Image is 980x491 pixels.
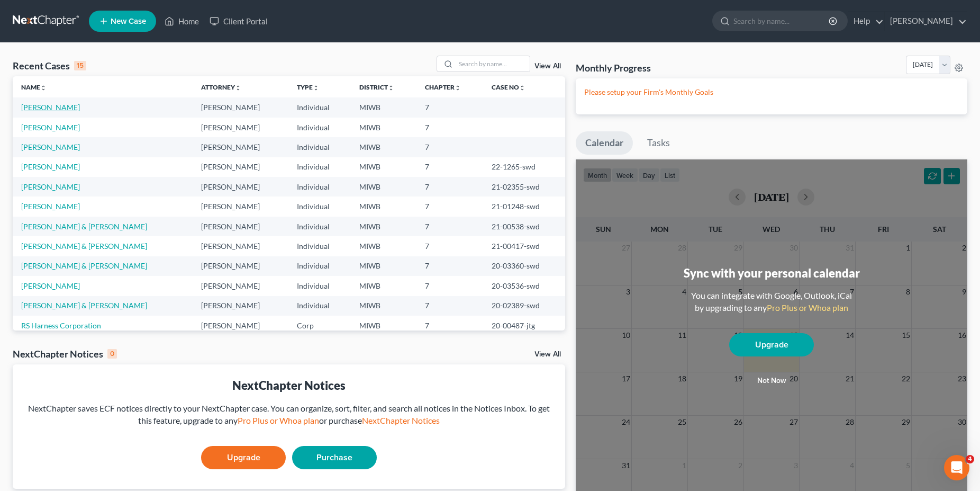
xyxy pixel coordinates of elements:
a: Pro Plus or Whoa plan [238,415,319,425]
td: Individual [288,177,351,197]
td: 20-03536-swd [483,276,565,296]
td: [PERSON_NAME] [193,118,288,137]
a: [PERSON_NAME] & [PERSON_NAME] [21,261,147,270]
a: Home [159,12,204,31]
a: Client Portal [204,12,273,31]
i: unfold_more [40,85,47,91]
a: Typeunfold_more [297,83,319,91]
a: Attorneyunfold_more [201,83,241,91]
button: Not now [729,370,814,391]
a: View All [534,351,561,358]
a: Tasks [638,131,679,155]
input: Search by name... [456,56,530,72]
td: [PERSON_NAME] [193,276,288,296]
i: unfold_more [235,85,241,91]
a: Calendar [576,131,633,155]
td: MIWB [351,157,416,177]
td: MIWB [351,118,416,137]
a: Help [848,12,884,31]
td: MIWB [351,276,416,296]
a: View All [534,63,561,70]
i: unfold_more [519,85,525,91]
a: [PERSON_NAME] & [PERSON_NAME] [21,242,147,251]
td: 7 [416,276,483,296]
td: 20-02389-swd [483,296,565,316]
i: unfold_more [388,85,394,91]
span: New Case [111,17,146,25]
td: MIWB [351,236,416,256]
td: [PERSON_NAME] [193,157,288,177]
a: Pro Plus or Whoa plan [767,302,848,313]
a: [PERSON_NAME] [21,162,80,171]
td: Individual [288,217,351,236]
a: [PERSON_NAME] [21,202,80,211]
div: 15 [74,61,86,70]
td: 7 [416,157,483,177]
td: 7 [416,217,483,236]
td: MIWB [351,217,416,236]
td: MIWB [351,97,416,117]
a: NextChapter Notices [362,415,440,425]
td: MIWB [351,177,416,197]
a: Purchase [292,446,377,469]
td: 7 [416,316,483,335]
td: 7 [416,256,483,276]
td: MIWB [351,256,416,276]
td: [PERSON_NAME] [193,316,288,335]
span: 4 [966,455,974,463]
iframe: Intercom live chat [944,455,969,480]
a: [PERSON_NAME] [21,281,80,290]
h3: Monthly Progress [576,61,651,74]
td: 21-02355-swd [483,177,565,197]
a: Upgrade [729,333,814,356]
td: 7 [416,236,483,256]
i: unfold_more [313,85,319,91]
td: Corp [288,316,351,335]
td: [PERSON_NAME] [193,256,288,276]
div: You can integrate with Google, Outlook, iCal by upgrading to any [687,290,856,314]
td: Individual [288,197,351,216]
div: NextChapter Notices [13,347,117,360]
a: RS Harness Corporation [21,321,101,330]
a: [PERSON_NAME] [21,182,80,191]
td: 7 [416,177,483,197]
td: MIWB [351,316,416,335]
td: MIWB [351,296,416,316]
td: Individual [288,236,351,256]
div: Recent Cases [13,59,86,72]
td: 21-01248-swd [483,197,565,216]
p: Please setup your Firm's Monthly Goals [584,87,959,97]
td: Individual [288,296,351,316]
div: 0 [107,349,117,359]
a: [PERSON_NAME] [21,123,80,132]
td: 22-1265-swd [483,157,565,177]
td: 21-00417-swd [483,236,565,256]
input: Search by name... [733,11,830,31]
td: Individual [288,97,351,117]
a: Case Nounfold_more [492,83,525,91]
a: [PERSON_NAME] [21,103,80,112]
td: 7 [416,197,483,216]
td: [PERSON_NAME] [193,217,288,236]
td: MIWB [351,197,416,216]
a: [PERSON_NAME] [21,142,80,151]
td: 7 [416,137,483,157]
td: [PERSON_NAME] [193,197,288,216]
td: Individual [288,276,351,296]
td: 20-03360-swd [483,256,565,276]
td: 21-00538-swd [483,217,565,236]
a: [PERSON_NAME] & [PERSON_NAME] [21,222,147,231]
div: Sync with your personal calendar [684,265,860,281]
td: [PERSON_NAME] [193,236,288,256]
a: Nameunfold_more [21,83,47,91]
a: [PERSON_NAME] & [PERSON_NAME] [21,301,147,310]
td: 20-00487-jtg [483,316,565,335]
td: 7 [416,296,483,316]
td: Individual [288,118,351,137]
td: [PERSON_NAME] [193,137,288,157]
i: unfold_more [455,85,461,91]
td: [PERSON_NAME] [193,97,288,117]
div: NextChapter Notices [21,377,557,394]
td: 7 [416,118,483,137]
a: Districtunfold_more [359,83,394,91]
